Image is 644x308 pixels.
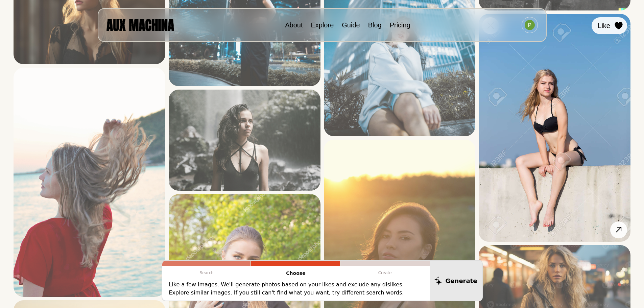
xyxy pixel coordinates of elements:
button: Like [592,17,627,34]
p: Create [340,266,430,280]
span: Like [598,21,610,31]
img: Search result [479,14,630,242]
a: Blog [368,21,382,29]
p: Search [162,266,252,280]
p: Like a few images. We'll generate photos based on your likes and exclude any dislikes. Explore si... [169,281,423,297]
a: Pricing [390,21,410,29]
img: Search result [14,68,165,297]
a: Guide [342,21,360,29]
img: Search result [169,90,320,191]
button: Generate [430,261,482,301]
img: Avatar [525,20,535,30]
a: About [285,21,303,29]
a: Explore [311,21,334,29]
img: AUX MACHINA [106,19,174,31]
p: Choose [251,266,340,281]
